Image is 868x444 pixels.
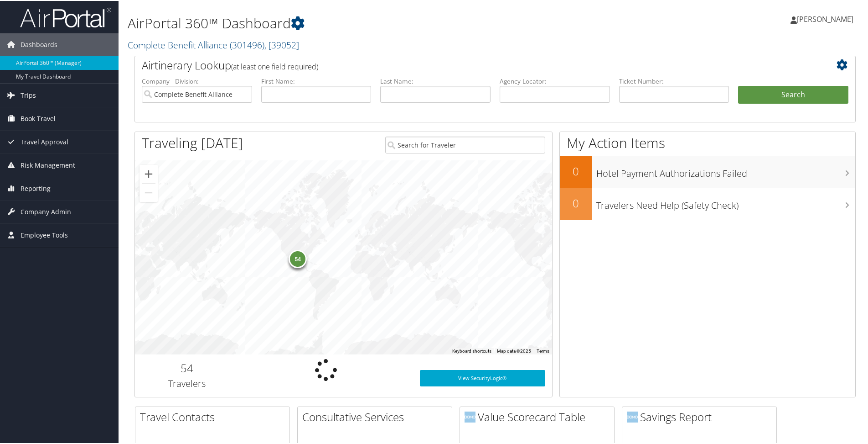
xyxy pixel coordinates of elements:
img: Google [137,342,167,354]
span: Dashboards [21,32,57,55]
h2: 54 [142,359,232,375]
span: (at least one field required) [231,61,318,71]
span: [PERSON_NAME] [797,13,853,23]
a: View SecurityLogic® [420,369,545,386]
label: Company - Division: [142,76,252,85]
span: Book Travel [21,106,56,129]
label: Last Name: [380,76,491,85]
span: , [ 39052 ] [264,38,299,50]
button: Search [738,85,848,103]
a: Open this area in Google Maps (opens a new window) [137,342,167,354]
h3: Travelers Need Help (Safety Check) [596,194,855,211]
label: Ticket Number: [619,76,729,85]
label: First Name: [261,76,372,85]
a: Terms (opens in new tab) [537,348,549,353]
button: Zoom out [139,183,158,201]
span: Company Admin [21,200,71,222]
h3: Travelers [142,376,232,389]
img: airportal-logo.png [20,6,111,27]
button: Keyboard shortcuts [452,347,491,354]
h2: Value Scorecard Table [465,408,614,424]
h3: Hotel Payment Authorizations Failed [596,162,855,179]
h2: Consultative Services [302,408,452,424]
div: 54 [289,249,307,267]
a: [PERSON_NAME] [790,5,863,32]
h2: 0 [560,163,592,178]
a: 0Hotel Payment Authorizations Failed [560,155,855,187]
input: Search for Traveler [385,136,545,153]
h1: Traveling [DATE] [142,132,243,152]
span: ( 301496 ) [230,38,264,50]
span: Employee Tools [21,223,68,246]
label: Agency Locator: [500,76,610,85]
span: Risk Management [21,153,75,176]
span: Map data ©2025 [497,348,531,353]
h2: Travel Contacts [140,408,289,424]
img: domo-logo.png [465,411,475,422]
img: domo-logo.png [627,411,638,422]
h1: AirPortal 360™ Dashboard [128,13,618,32]
a: Complete Benefit Alliance [128,38,299,50]
span: Trips [21,83,36,106]
h2: Savings Report [627,408,776,424]
span: Travel Approval [21,130,68,153]
button: Zoom in [139,164,158,182]
a: 0Travelers Need Help (Safety Check) [560,187,855,219]
h2: 0 [560,195,592,210]
h2: Airtinerary Lookup [142,57,788,72]
h1: My Action Items [560,132,855,152]
span: Reporting [21,176,51,199]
